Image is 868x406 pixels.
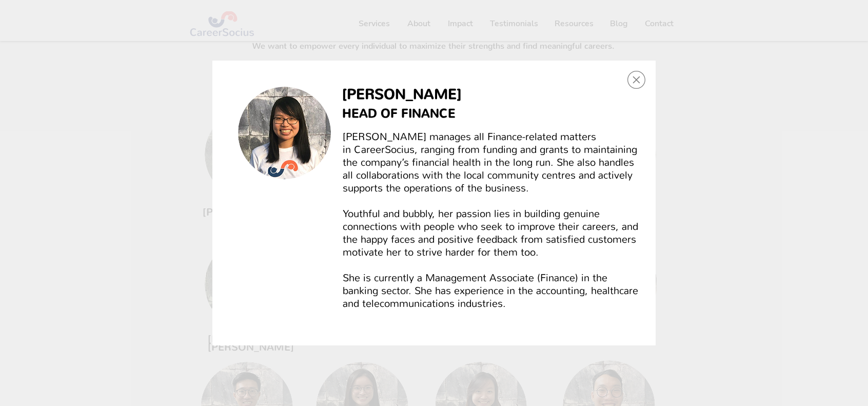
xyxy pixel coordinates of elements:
[627,71,645,89] div: Back to site
[343,272,638,310] span: She is currently a Management Associate (Finance) in the banking sector. She has experience in th...
[238,87,331,179] img: yupi.jpg
[342,105,456,122] span: HEAD OF FINANCE
[343,130,637,195] span: [PERSON_NAME] manages all Finance-related matters in CareerSocius, ranging from funding and grant...
[343,207,638,259] span: Youthful and bubbly, her passion lies in building genuine connections with people who seek to imp...
[342,85,461,104] span: [PERSON_NAME]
